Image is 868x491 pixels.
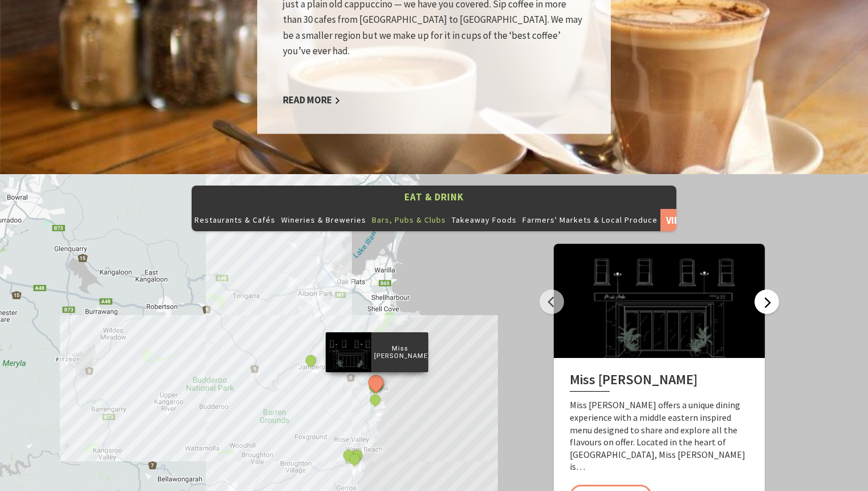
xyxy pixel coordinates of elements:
[192,208,278,231] button: Restaurants & Cafés
[570,399,749,473] p: Miss [PERSON_NAME] offers a unique dining experience with a middle eastern inspired menu designed...
[540,289,564,314] button: Previous
[369,379,384,394] button: See detail about Silica Restaurant and Bar
[520,208,660,231] button: Farmers' Markets & Local Produce
[368,392,383,407] button: See detail about Cin Cin Wine Bar
[192,186,676,209] button: Eat & Drink
[755,289,779,314] button: Next
[278,208,369,231] button: Wineries & Breweries
[570,372,749,392] h2: Miss [PERSON_NAME]
[449,208,520,231] button: Takeaway Foods
[371,343,428,361] p: Miss [PERSON_NAME]
[347,452,362,466] button: See detail about Gather. By the Hill
[369,208,449,231] button: Bars, Pubs & Clubs
[303,353,318,368] button: See detail about Jamberoo Pub
[366,372,387,393] button: See detail about Miss Arda
[660,208,693,231] a: View All
[283,94,340,107] a: Read More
